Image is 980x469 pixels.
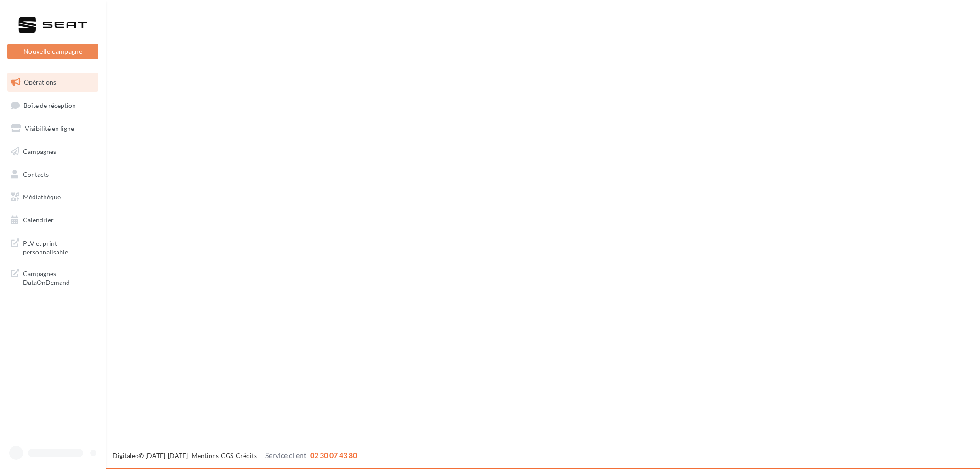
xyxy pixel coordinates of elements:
[192,452,219,459] a: Mentions
[6,119,100,138] a: Visibilité en ligne
[23,193,61,201] span: Médiathèque
[25,124,74,132] span: Visibilité en ligne
[23,170,49,178] span: Contacts
[221,452,233,459] a: CGS
[6,264,100,291] a: Campagnes DataOnDemand
[113,452,357,459] span: © [DATE]-[DATE] - - -
[113,452,139,459] a: Digitaleo
[236,452,257,459] a: Crédits
[24,78,56,86] span: Opérations
[6,233,100,260] a: PLV et print personnalisable
[265,451,306,459] span: Service client
[6,142,100,161] a: Campagnes
[6,187,100,207] a: Médiathèque
[23,216,54,224] span: Calendrier
[6,165,100,184] a: Contacts
[310,451,357,459] span: 02 30 07 43 80
[23,101,76,109] span: Boîte de réception
[23,147,56,155] span: Campagnes
[6,73,100,92] a: Opérations
[23,237,95,257] span: PLV et print personnalisable
[6,210,100,230] a: Calendrier
[6,96,100,115] a: Boîte de réception
[23,267,95,287] span: Campagnes DataOnDemand
[7,44,98,59] button: Nouvelle campagne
